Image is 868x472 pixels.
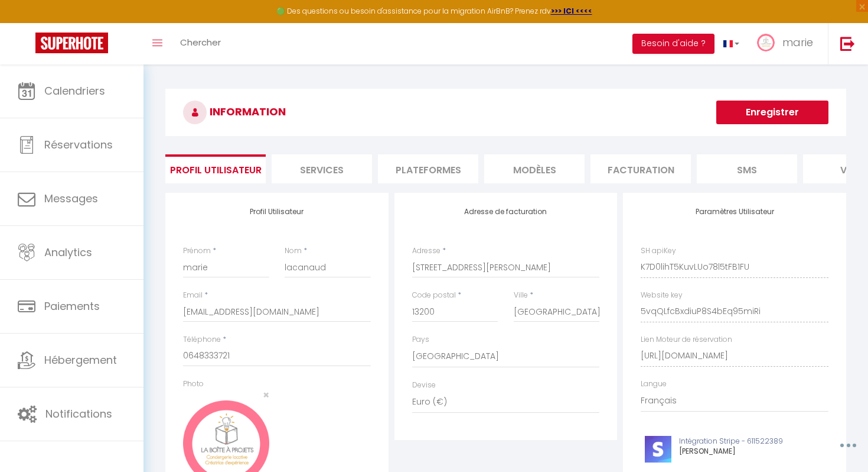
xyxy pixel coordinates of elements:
[44,83,105,98] span: Calendriers
[183,379,204,390] label: Photo
[165,154,266,183] li: Profil Utilisateur
[551,6,592,16] a: >>> ICI <<<<
[44,245,92,260] span: Analytics
[645,436,671,463] img: stripe-logo.jpeg
[716,101,828,124] button: Enregistrer
[44,353,117,367] span: Hébergement
[44,137,113,152] span: Réservations
[679,436,813,447] p: Intégration Stripe - 611522389
[180,36,221,49] span: Chercher
[183,290,203,301] label: Email
[697,154,797,183] li: SMS
[679,446,736,456] span: [PERSON_NAME]
[263,387,269,402] span: ×
[35,33,108,53] img: Super Booking
[165,89,846,136] h3: INFORMATION
[272,154,372,183] li: Services
[44,191,98,206] span: Messages
[514,290,528,301] label: Ville
[484,154,585,183] li: MODÈLES
[412,245,440,257] label: Adresse
[641,334,732,345] label: Lien Moteur de réservation
[285,245,302,257] label: Nom
[641,379,667,390] label: Langue
[412,334,429,345] label: Pays
[641,208,828,216] h4: Paramètres Utilisateur
[840,36,855,51] img: logout
[263,390,269,400] button: Close
[748,23,828,64] a: ... marie
[412,380,436,391] label: Devise
[378,154,478,183] li: Plateformes
[641,290,683,301] label: Website key
[590,154,691,183] li: Facturation
[183,334,221,345] label: Téléphone
[412,290,456,301] label: Code postal
[632,34,714,54] button: Besoin d'aide ?
[757,34,775,51] img: ...
[183,208,371,216] h4: Profil Utilisateur
[782,35,813,50] span: marie
[641,245,676,257] label: SH apiKey
[412,208,600,216] h4: Adresse de facturation
[171,23,230,64] a: Chercher
[45,406,112,421] span: Notifications
[44,299,100,313] span: Paiements
[183,245,211,257] label: Prénom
